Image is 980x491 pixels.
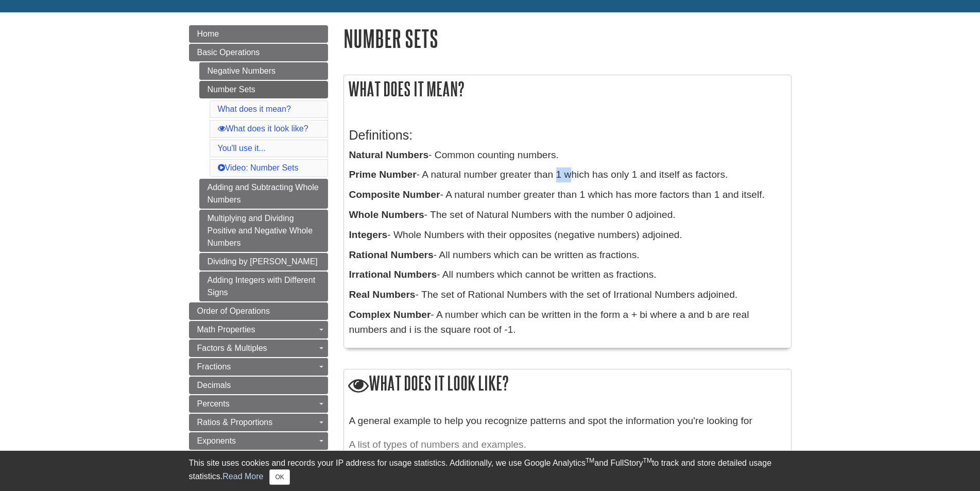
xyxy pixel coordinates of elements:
[343,25,792,52] h1: Number Sets
[197,325,255,334] span: Math Properties
[349,128,786,143] h3: Definitions:
[189,457,792,485] div: This site uses cookies and records your IP address for usage statistics. Additionally, we use Goo...
[349,148,786,163] p: - Common counting numbers.
[189,321,328,338] a: Math Properties
[199,179,328,209] a: Adding and Subtracting Whole Numbers
[349,287,786,302] p: - The set of Rational Numbers with the set of Irrational Numbers adjoined.
[349,308,786,337] p: - A number which can be written in the form a + bi where a and b are real numbers and i is the sq...
[269,469,289,485] button: Close
[197,362,231,371] span: Fractions
[643,457,652,464] sup: TM
[199,81,328,98] a: Number Sets
[349,189,440,200] b: Composite Number
[349,414,786,429] p: A general example to help you recognize patterns and spot the information you're looking for
[197,29,219,38] span: Home
[189,395,328,413] a: Percents
[349,209,424,220] b: Whole Numbers
[349,229,388,240] b: Integers
[197,399,230,408] span: Percents
[349,267,786,282] p: - All numbers which cannot be written as fractions.
[189,432,328,450] a: Exponents
[218,144,266,153] a: You'll use it...
[199,210,328,252] a: Multiplying and Dividing Positive and Negative Whole Numbers
[349,169,417,180] b: Prime Number
[349,433,786,456] caption: A list of types of numbers and examples.
[349,269,437,280] b: Irrational Numbers
[586,457,594,464] sup: TM
[189,414,328,431] a: Ratios & Proportions
[189,25,328,43] a: Home
[199,272,328,301] a: Adding Integers with Different Signs
[197,381,231,390] span: Decimals
[349,309,431,320] b: Complex Number
[349,167,786,182] p: - A natural number greater than 1 which has only 1 and itself as factors.
[349,149,429,160] b: Natural Numbers
[222,472,263,481] a: Read More
[349,188,786,202] p: - A natural number greater than 1 which has more factors than 1 and itself.
[189,44,328,61] a: Basic Operations
[349,249,434,260] b: Rational Numbers
[197,344,267,352] span: Factors & Multiples
[349,248,786,263] p: - All numbers which can be written as fractions.
[349,208,786,223] p: - The set of Natural Numbers with the number 0 adjoined.
[197,307,270,315] span: Order of Operations
[189,340,328,357] a: Factors & Multiples
[218,163,299,172] a: Video: Number Sets
[344,369,791,399] h2: What does it look like?
[344,75,791,103] h2: What does it mean?
[199,253,328,270] a: Dividing by [PERSON_NAME]
[189,302,328,320] a: Order of Operations
[218,105,291,113] a: What does it mean?
[349,289,416,300] b: Real Numbers
[197,48,260,57] span: Basic Operations
[189,358,328,376] a: Fractions
[349,228,786,243] p: - Whole Numbers with their opposites (negative numbers) adjoined.
[218,124,308,133] a: What does it look like?
[199,62,328,80] a: Negative Numbers
[189,377,328,394] a: Decimals
[197,436,236,445] span: Exponents
[197,418,273,427] span: Ratios & Proportions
